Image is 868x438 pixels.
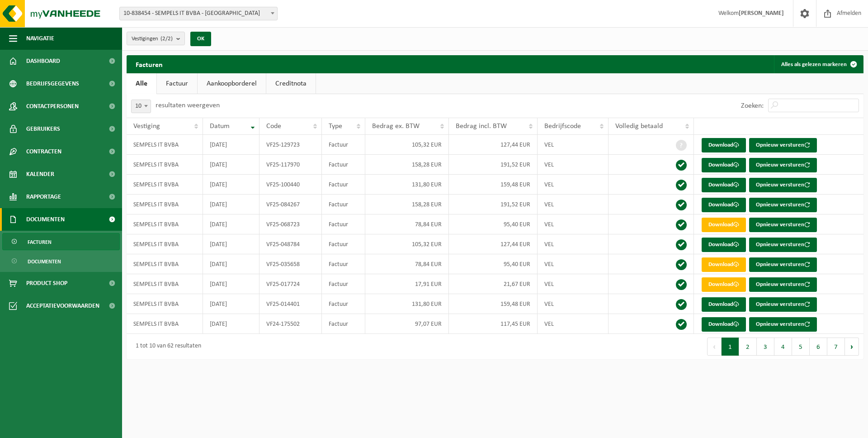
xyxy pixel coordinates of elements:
span: Facturen [28,233,52,251]
span: Bedrijfsgegevens [26,72,79,95]
td: 191,52 EUR [449,195,537,214]
a: Documenten [2,252,120,270]
a: Download [702,238,746,252]
td: VEL [538,294,609,314]
a: Download [702,178,746,192]
button: 3 [757,338,774,356]
td: [DATE] [203,294,259,314]
td: VEL [538,314,609,334]
td: 158,28 EUR [365,195,449,214]
td: VF25-117970 [259,155,322,175]
td: VF25-100440 [259,175,322,195]
td: 78,84 EUR [365,254,449,274]
button: Alles als gelezen markeren [774,55,863,73]
span: Datum [210,123,230,130]
td: VF25-035658 [259,254,322,274]
td: VF25-084267 [259,195,322,214]
span: Bedrag incl. BTW [456,123,507,130]
td: SEMPELS IT BVBA [127,314,203,334]
a: Download [702,317,746,332]
button: 2 [739,338,757,356]
span: Volledig betaald [615,123,663,130]
td: 97,07 EUR [365,314,449,334]
a: Facturen [2,233,120,250]
td: SEMPELS IT BVBA [127,155,203,175]
span: Contactpersonen [26,95,79,118]
td: Factuur [322,254,365,274]
span: Type [329,123,342,130]
span: 10-838454 - SEMPELS IT BVBA - VLEZENBEEK [120,7,277,20]
button: Opnieuw versturen [749,218,817,232]
button: Opnieuw versturen [749,297,817,312]
td: VEL [538,274,609,294]
td: 131,80 EUR [365,175,449,195]
a: Creditnota [266,73,316,94]
td: 158,28 EUR [365,155,449,175]
a: Alle [127,73,156,94]
td: Factuur [322,294,365,314]
td: Factuur [322,155,365,175]
button: OK [190,32,211,46]
button: 1 [722,338,739,356]
a: Factuur [157,73,197,94]
button: Opnieuw versturen [749,317,817,332]
td: SEMPELS IT BVBA [127,175,203,195]
td: [DATE] [203,155,259,175]
button: 6 [810,338,827,356]
a: Download [702,277,746,292]
button: 7 [827,338,845,356]
td: 159,48 EUR [449,294,537,314]
span: Dashboard [26,50,60,72]
td: Factuur [322,274,365,294]
td: 191,52 EUR [449,155,537,175]
span: Bedrijfscode [544,123,581,130]
td: [DATE] [203,314,259,334]
strong: [PERSON_NAME] [739,10,784,17]
a: Download [702,158,746,172]
td: [DATE] [203,254,259,274]
td: SEMPELS IT BVBA [127,195,203,214]
h2: Facturen [127,55,172,73]
td: 117,45 EUR [449,314,537,334]
td: Factuur [322,314,365,334]
td: Factuur [322,195,365,214]
span: Code [266,123,281,130]
span: Kalender [26,163,54,186]
button: Opnieuw versturen [749,158,817,172]
span: Navigatie [26,27,54,50]
label: Zoeken: [741,102,764,109]
button: Previous [707,338,722,356]
td: VEL [538,175,609,195]
button: Opnieuw versturen [749,198,817,212]
button: Opnieuw versturen [749,178,817,192]
td: VEL [538,135,609,155]
td: VF25-014401 [259,294,322,314]
td: [DATE] [203,214,259,234]
td: 127,44 EUR [449,135,537,155]
td: Factuur [322,135,365,155]
td: 105,32 EUR [365,234,449,254]
span: Contracten [26,140,61,163]
td: Factuur [322,234,365,254]
a: Aankoopborderel [198,73,266,94]
span: Rapportage [26,186,61,208]
td: VEL [538,155,609,175]
td: [DATE] [203,234,259,254]
label: resultaten weergeven [156,102,220,109]
span: Bedrag ex. BTW [372,123,420,130]
td: VEL [538,254,609,274]
td: [DATE] [203,175,259,195]
td: VF25-048784 [259,234,322,254]
td: 21,67 EUR [449,274,537,294]
span: 10 [132,100,151,113]
td: 105,32 EUR [365,135,449,155]
td: VEL [538,195,609,214]
a: Download [702,138,746,152]
a: Download [702,257,746,272]
td: [DATE] [203,135,259,155]
td: SEMPELS IT BVBA [127,274,203,294]
td: 95,40 EUR [449,214,537,234]
count: (2/2) [160,36,173,42]
button: Vestigingen(2/2) [127,32,185,45]
td: VEL [538,234,609,254]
